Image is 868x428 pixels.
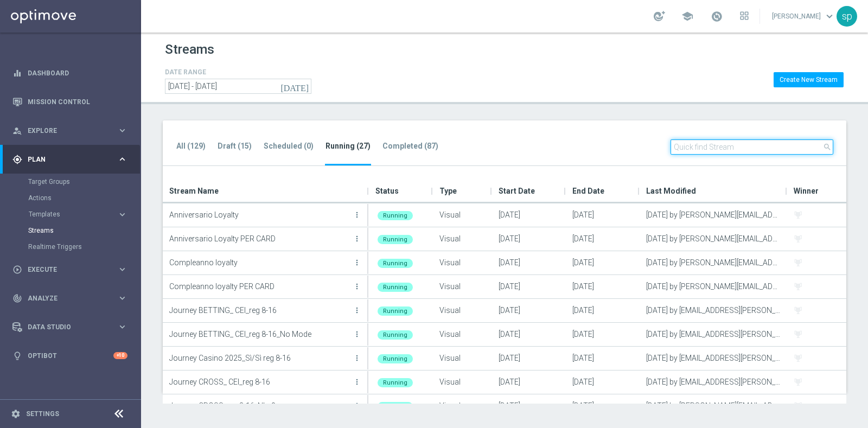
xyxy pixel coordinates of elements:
i: more_vert [353,354,361,362]
div: play_circle_outline Execute keyboard_arrow_right [12,265,128,274]
div: Visual [433,227,492,251]
i: more_vert [353,234,361,243]
i: gps_fixed [12,155,22,164]
button: more_vert [352,228,362,250]
div: [DATE] [566,347,640,370]
p: Compleanno loyalty PER CARD [169,278,350,295]
div: Explore [12,126,117,136]
div: [DATE] [566,251,640,274]
div: [DATE] [492,299,566,322]
i: play_circle_outline [12,265,22,274]
div: Running [378,211,413,220]
div: [DATE] [566,299,640,322]
div: Mission Control [12,87,127,116]
div: person_search Explore keyboard_arrow_right [12,126,128,135]
div: [DATE] [492,251,566,274]
i: settings [11,409,21,419]
a: Mission Control [28,87,127,116]
div: Visual [433,251,492,274]
tab-header: All (129) [176,142,206,151]
div: Visual [433,347,492,370]
span: Execute [28,266,117,273]
div: [DATE] by [PERSON_NAME][EMAIL_ADDRESS][DOMAIN_NAME] [640,227,787,251]
span: Last Modified [646,180,696,202]
i: person_search [12,126,22,136]
p: Journey BETTING_ CEI_reg 8-16_No Mode [169,326,350,342]
a: [PERSON_NAME]keyboard_arrow_down [771,8,837,24]
button: Create New Stream [774,72,844,87]
button: more_vert [352,276,362,297]
i: more_vert [353,210,361,219]
div: sp [837,6,857,27]
span: Type [439,180,457,202]
i: more_vert [353,306,361,315]
div: Visual [433,323,492,346]
a: Target Groups [28,177,113,186]
div: Running [378,235,413,244]
h4: DATE RANGE [165,68,311,76]
i: keyboard_arrow_right [117,264,127,274]
h1: Streams [165,42,214,58]
div: Realtime Triggers [28,239,140,255]
button: track_changes Analyze keyboard_arrow_right [12,294,128,303]
div: [DATE] [566,227,640,251]
i: keyboard_arrow_right [117,322,127,332]
i: more_vert [353,258,361,267]
button: lightbulb Optibot +10 [12,352,128,360]
div: Running [378,283,413,292]
div: [DATE] [566,203,640,227]
div: Running [378,259,413,268]
div: Streams [28,222,140,239]
i: keyboard_arrow_right [117,293,127,303]
span: Templates [29,211,106,218]
p: Journey CROSS_ CEI_reg 8-16 [169,374,350,390]
button: Data Studio keyboard_arrow_right [12,323,128,331]
div: Templates [28,206,140,222]
button: more_vert [352,252,362,273]
tab-header: Draft (15) [218,142,252,151]
div: [DATE] [566,394,640,418]
button: gps_fixed Plan keyboard_arrow_right [12,155,128,164]
div: [DATE] by [EMAIL_ADDRESS][PERSON_NAME][DOMAIN_NAME] [640,323,787,346]
i: search [823,143,832,151]
button: Mission Control [12,98,128,106]
button: Templates keyboard_arrow_right [28,210,128,219]
tab-header: Completed (87) [382,142,438,151]
tab-header: Scheduled (0) [264,142,314,151]
div: Visual [433,299,492,322]
div: [DATE] by [PERSON_NAME][EMAIL_ADDRESS][DOMAIN_NAME] [640,203,787,227]
tab-header: Running (27) [325,142,371,151]
button: more_vert [352,347,362,369]
span: Data Studio [28,324,117,330]
p: Journey CROSS_reg 8-16_NL=0 [169,398,350,414]
div: [DATE] [492,227,566,251]
i: keyboard_arrow_right [117,125,127,136]
div: Actions [28,190,140,206]
span: Analyze [28,295,117,302]
div: Analyze [12,293,117,303]
div: [DATE] by [EMAIL_ADDRESS][PERSON_NAME][DOMAIN_NAME] [640,370,787,394]
div: Running [378,378,413,387]
div: Dashboard [12,59,127,87]
span: school [681,10,693,22]
div: [DATE] by [PERSON_NAME][EMAIL_ADDRESS][PERSON_NAME][DOMAIN_NAME] [640,394,787,418]
input: Select date range [165,79,311,94]
div: Running [378,306,413,316]
button: more_vert [352,204,362,226]
div: Templates [29,211,117,218]
a: Actions [28,194,113,202]
p: Compleanno loyalty [169,254,350,271]
i: keyboard_arrow_right [117,209,127,220]
div: Running [378,402,413,411]
div: [DATE] by [EMAIL_ADDRESS][PERSON_NAME][DOMAIN_NAME] [640,299,787,322]
div: Visual [433,275,492,298]
div: Running [378,330,413,340]
div: Visual [433,203,492,227]
button: equalizer Dashboard [12,69,128,78]
div: [DATE] [492,347,566,370]
div: Plan [12,155,117,164]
